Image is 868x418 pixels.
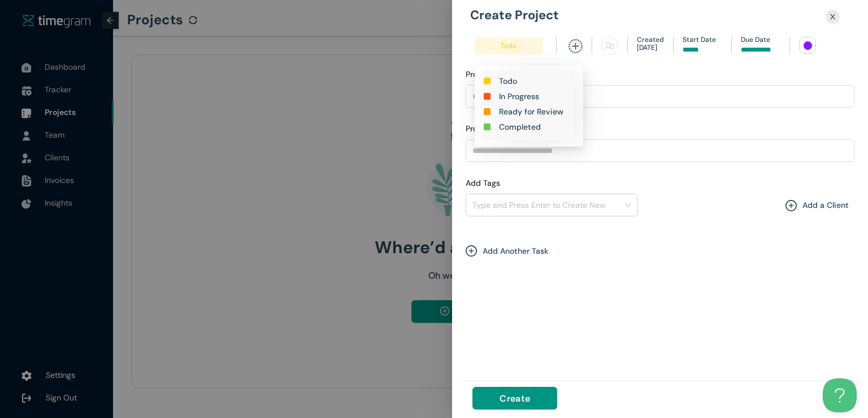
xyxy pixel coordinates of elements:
h1: Ready for Review [499,105,563,118]
h1: Completed [499,121,541,133]
span: close [829,13,836,20]
h1: Add Another Task [483,245,548,257]
button: Create [472,387,557,410]
label: Project Name [466,69,517,80]
div: plus-circleAdd a Client [785,199,849,215]
h1: Create Project [470,9,850,22]
h1: Start Date [683,37,722,42]
span: Todo [475,37,542,54]
span: plus [568,39,583,53]
input: Project Description [466,139,854,162]
h1: In Progress [499,90,539,103]
iframe: Toggle Customer Support [823,378,857,412]
div: plus-circleAdd Another Task [466,245,548,257]
h1: Created [637,37,664,42]
span: plus-circle [785,200,802,211]
span: flag [601,37,618,54]
h1: Add a Client [802,199,849,211]
label: Project Description [466,123,538,135]
input: Project Name [466,85,854,108]
span: Create [500,391,530,406]
h1: Todo [499,75,517,87]
button: Close [822,9,843,24]
h1: Due Date [741,37,780,42]
input: Add Tags [472,198,475,212]
label: Add Tags [466,177,500,189]
span: plus-circle [466,245,483,257]
h1: [DATE] [637,42,664,53]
